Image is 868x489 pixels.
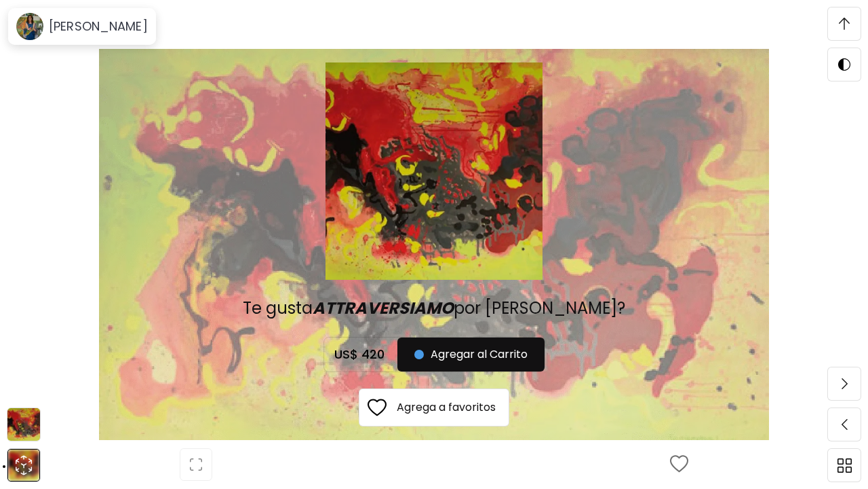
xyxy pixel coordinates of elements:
[359,388,509,427] button: favoritesAgrega a favoritos
[243,297,625,319] span: Te gusta por [PERSON_NAME]?
[325,62,542,280] img: primary
[414,346,528,363] span: Agregar al Carrito
[397,338,545,372] button: Agregar al Carrito
[324,346,397,363] h5: US$ 420
[392,399,500,416] h6: Agrega a favoritos
[313,297,454,319] i: ATTRAVERSIAMO
[13,454,35,476] div: animation
[49,18,148,35] h6: [PERSON_NAME]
